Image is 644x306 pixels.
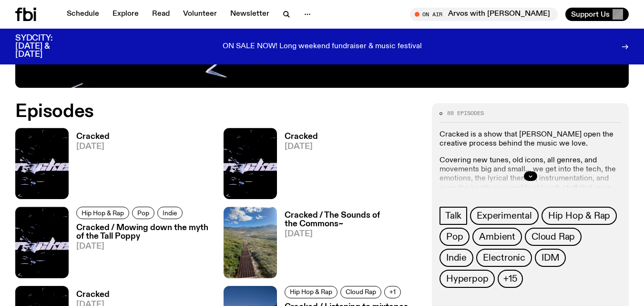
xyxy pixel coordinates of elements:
[15,103,420,120] h2: Episodes
[498,270,522,288] button: +15
[157,207,183,219] a: Indie
[476,249,532,267] a: Electronic
[177,8,223,21] a: Volunteer
[440,207,467,225] a: Talk
[146,8,175,21] a: Read
[525,228,582,246] a: Cloud Rap
[285,133,318,141] h3: Cracked
[76,143,110,151] span: [DATE]
[76,207,129,219] a: Hip Hop & Rap
[163,210,177,217] span: Indie
[535,249,566,267] a: IDM
[69,224,212,278] a: Cracked / Mowing down the myth of the Tall Poppy[DATE]
[446,274,488,284] span: Hyperpop
[440,156,621,211] p: Covering new tunes, old icons, all genres, and movements big and small... we get into the tech, t...
[571,10,610,19] span: Support Us
[82,210,124,217] span: Hip Hop & Rap
[384,286,401,298] button: +1
[340,286,381,298] a: Cloud Rap
[440,249,473,267] a: Indie
[15,128,69,199] img: Logo for Podcast Cracked. Black background, with white writing, with glass smashing graphics
[477,211,532,221] span: Experimental
[565,8,629,21] button: Support Us
[15,34,76,59] h3: SYDCITY: [DATE] & [DATE]
[389,288,396,295] span: +1
[15,207,69,278] img: Logo for Podcast Cracked. Black background, with white writing, with glass smashing graphics
[61,8,105,21] a: Schedule
[285,211,420,228] h3: Cracked / The Sounds of the Commons~
[277,211,420,278] a: Cracked / The Sounds of the Commons~[DATE]
[542,207,617,225] a: Hip Hop & Rap
[76,243,212,251] span: [DATE]
[76,224,212,240] h3: Cracked / Mowing down the myth of the Tall Poppy
[76,291,110,299] h3: Cracked
[223,42,422,51] p: ON SALE NOW! Long weekend fundraiser & music festival
[446,232,463,242] span: Pop
[137,210,149,217] span: Pop
[470,207,539,225] a: Experimental
[346,288,376,295] span: Cloud Rap
[107,8,144,21] a: Explore
[410,8,558,21] button: On AirArvos with [PERSON_NAME]
[69,133,110,199] a: Cracked[DATE]
[472,228,522,246] a: Ambient
[224,128,277,199] img: Logo for Podcast Cracked. Black background, with white writing, with glass smashing graphics
[225,8,275,21] a: Newsletter
[76,133,110,141] h3: Cracked
[440,228,470,246] a: Pop
[446,253,467,263] span: Indie
[483,253,525,263] span: Electronic
[132,207,154,219] a: Pop
[548,211,610,221] span: Hip Hop & Rap
[532,232,575,242] span: Cloud Rap
[447,111,484,116] span: 88 episodes
[479,232,515,242] span: Ambient
[290,288,332,295] span: Hip Hop & Rap
[503,274,517,284] span: +15
[277,133,318,199] a: Cracked[DATE]
[285,143,318,151] span: [DATE]
[542,253,559,263] span: IDM
[440,130,621,148] p: Cracked is a show that [PERSON_NAME] open the creative process behind the music we love.
[285,230,420,238] span: [DATE]
[445,211,461,221] span: Talk
[285,286,337,298] a: Hip Hop & Rap
[440,270,495,288] a: Hyperpop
